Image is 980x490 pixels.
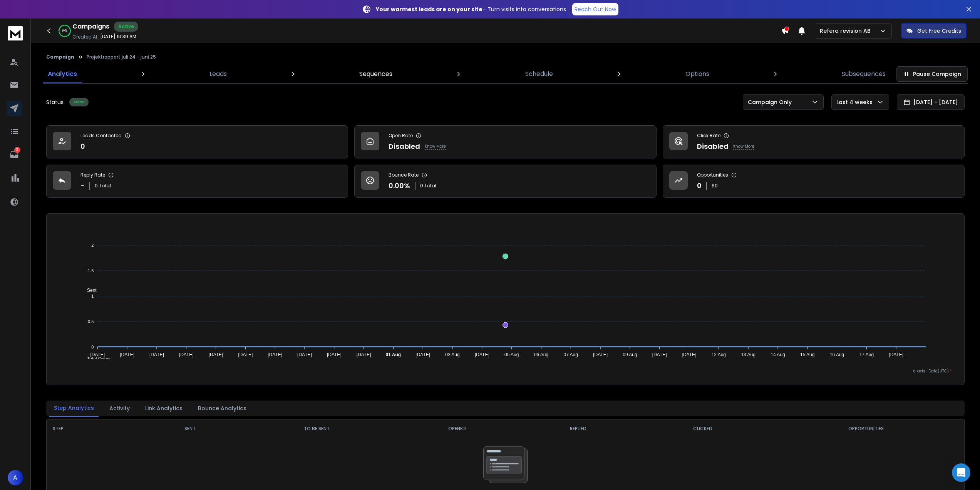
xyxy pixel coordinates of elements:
[268,352,282,357] tspan: [DATE]
[238,352,253,357] tspan: [DATE]
[712,352,726,357] tspan: 12 Aug
[800,352,814,357] tspan: 15 Aug
[72,22,109,31] h1: Campaigns
[69,98,89,106] div: Active
[81,288,97,293] span: Sent
[504,352,519,357] tspan: 05 Aug
[697,141,729,152] p: Disabled
[534,352,548,357] tspan: 06 Aug
[842,69,886,79] p: Subsequences
[91,345,94,349] tspan: 0
[663,125,965,158] a: Click RateDisabledKnow More
[90,352,105,357] tspan: [DATE]
[105,400,134,417] button: Activity
[59,368,952,374] p: x-axis : Date(UTC)
[389,133,413,139] p: Open Rate
[697,172,728,178] p: Opportunities
[519,419,638,438] th: REPLIED
[91,243,94,248] tspan: 2
[46,165,348,198] a: Reply Rate-0 Total
[88,319,94,324] tspan: 0.5
[7,147,22,162] a: 3
[49,399,99,417] button: Step Analytics
[681,65,714,83] a: Options
[697,133,720,139] p: Click Rate
[768,419,964,438] th: OPPORTUNITIES
[733,143,754,150] p: Know More
[179,352,194,357] tspan: [DATE]
[475,352,489,357] tspan: [DATE]
[820,27,874,35] p: Refero revision AB
[575,5,616,13] p: Reach Out Now
[741,352,755,357] tspan: 13 Aug
[357,352,371,357] tspan: [DATE]
[238,419,395,438] th: TO BE SENT
[386,352,401,357] tspan: 01 Aug
[663,165,965,198] a: Opportunities0$0
[354,125,656,158] a: Open RateDisabledKnow More
[8,470,23,485] button: A
[205,65,231,83] a: Leads
[114,22,138,32] div: Active
[354,165,656,198] a: Bounce Rate0.00%0 Total
[80,141,85,152] p: 0
[80,180,85,191] p: -
[359,69,392,79] p: Sequences
[697,180,702,191] p: 0
[623,352,637,357] tspan: 09 Aug
[748,98,795,106] p: Campaign Only
[193,400,251,417] button: Bounce Analytics
[100,34,136,40] p: [DATE] 10:39 AM
[525,69,553,79] p: Schedule
[389,172,419,178] p: Bounce Rate
[712,183,718,189] p: $ 0
[395,419,519,438] th: OPENED
[859,352,874,357] tspan: 17 Aug
[62,29,67,33] p: 97 %
[685,69,709,79] p: Options
[682,352,697,357] tspan: [DATE]
[521,65,558,83] a: Schedule
[897,94,965,110] button: [DATE] - [DATE]
[46,54,74,60] button: Campaign
[47,419,142,438] th: STEP
[209,352,223,357] tspan: [DATE]
[420,183,436,189] p: 0 Total
[72,34,99,40] p: Created At:
[48,69,77,79] p: Analytics
[142,419,238,438] th: SENT
[120,352,134,357] tspan: [DATE]
[830,352,844,357] tspan: 16 Aug
[88,268,94,273] tspan: 1.5
[572,3,618,15] a: Reach Out Now
[209,69,227,79] p: Leads
[141,400,187,417] button: Link Analytics
[81,356,112,362] span: Total Opens
[46,125,348,158] a: Leads Contacted0
[297,352,312,357] tspan: [DATE]
[564,352,578,357] tspan: 07 Aug
[445,352,459,357] tspan: 03 Aug
[80,133,122,139] p: Leads Contacted
[376,5,566,13] p: – Turn visits into conversations
[389,180,410,191] p: 0.00 %
[652,352,667,357] tspan: [DATE]
[836,98,876,106] p: Last 4 weeks
[95,183,111,189] p: 0 Total
[389,141,420,152] p: Disabled
[80,172,105,178] p: Reply Rate
[355,65,397,83] a: Sequences
[771,352,785,357] tspan: 14 Aug
[43,65,82,83] a: Analytics
[87,54,156,60] p: Projektrapport juli 24 - juni 25
[376,5,482,13] strong: Your warmest leads are on your site
[14,147,20,153] p: 3
[896,66,968,82] button: Pause Campaign
[8,26,23,40] img: logo
[415,352,430,357] tspan: [DATE]
[638,419,767,438] th: CLICKED
[952,463,970,482] div: Open Intercom Messenger
[425,143,446,150] p: Know More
